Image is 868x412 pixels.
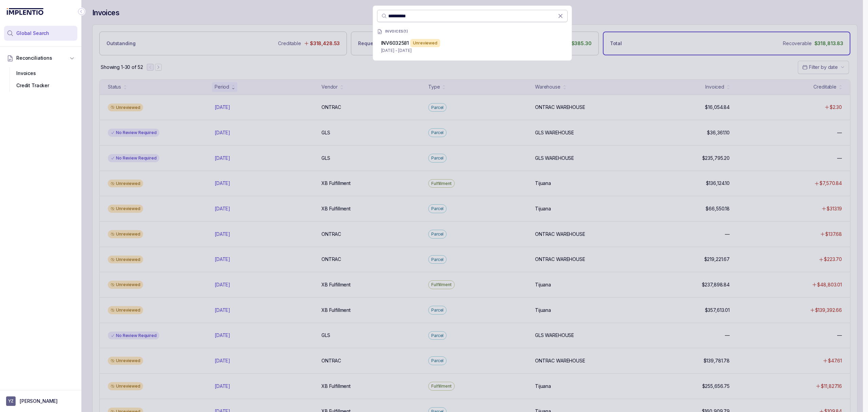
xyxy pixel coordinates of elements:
[20,398,58,405] p: [PERSON_NAME]
[16,55,52,61] span: Reconciliations
[9,79,72,92] div: Credit Tracker
[4,66,77,93] div: Reconciliations
[381,40,409,46] span: INV6032581
[9,67,72,79] div: Invoices
[385,30,408,34] p: INVOICES ( 1 )
[6,396,75,406] button: User initials[PERSON_NAME]
[77,7,85,16] div: Collapse Icon
[410,39,440,47] div: Unreviewed
[4,51,77,65] button: Reconciliations
[16,30,49,37] span: Global Search
[381,47,564,54] p: [DATE] - [DATE]
[6,396,16,406] span: User initials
